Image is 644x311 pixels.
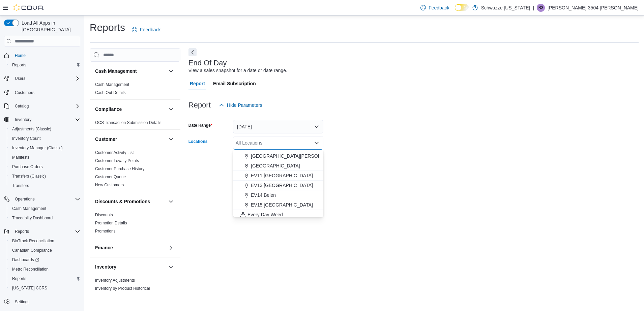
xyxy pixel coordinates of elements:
[9,125,54,133] a: Adjustments (Classic)
[167,244,175,252] button: Finance
[9,214,55,222] a: Traceabilty Dashboard
[9,163,80,171] span: Purchase Orders
[7,181,83,190] button: Transfers
[455,4,469,11] input: Dark Mode
[188,59,227,67] h3: End Of Day
[12,74,28,83] button: Users
[12,248,52,253] span: Canadian Compliance
[95,244,113,251] h3: Finance
[548,4,639,12] p: [PERSON_NAME]-3504 [PERSON_NAME]
[19,20,80,33] span: Load All Apps in [GEOGRAPHIC_DATA]
[188,139,208,144] label: Locations
[429,4,449,11] span: Feedback
[140,26,160,33] span: Feedback
[9,163,46,171] a: Purchase Orders
[12,52,28,60] a: Home
[227,102,262,108] span: Hide Parameters
[7,172,83,181] button: Transfers (Classic)
[95,220,127,226] span: Promotion Details
[12,215,53,221] span: Traceabilty Dashboard
[7,134,83,143] button: Inventory Count
[12,298,32,306] a: Settings
[15,299,29,305] span: Settings
[9,153,80,161] span: Manifests
[7,246,83,255] button: Canadian Compliance
[167,105,175,113] button: Compliance
[233,200,323,210] button: EV15 [GEOGRAPHIC_DATA]
[90,21,125,34] h1: Reports
[12,116,34,124] button: Inventory
[95,228,116,234] span: Promotions
[9,172,49,180] a: Transfers (Classic)
[95,212,113,218] span: Discounts
[167,263,175,271] button: Inventory
[7,213,83,223] button: Traceabilty Dashboard
[90,119,180,129] div: Compliance
[12,116,80,124] span: Inventory
[251,201,313,208] span: EV15 [GEOGRAPHIC_DATA]
[1,74,83,83] button: Users
[95,278,135,283] span: Inventory Adjustments
[95,150,134,155] a: Customer Activity List
[95,278,135,283] a: Inventory Adjustments
[95,166,145,171] a: Customer Purchase History
[7,236,83,246] button: BioTrack Reconciliation
[9,153,32,161] a: Manifests
[9,246,55,254] a: Canadian Compliance
[7,124,83,134] button: Adjustments (Classic)
[15,229,29,234] span: Reports
[12,206,46,211] span: Cash Management
[9,205,49,213] a: Cash Management
[95,90,126,95] a: Cash Out Details
[188,123,212,128] label: Date Range
[9,284,80,292] span: Washington CCRS
[190,77,205,90] span: Report
[9,265,80,273] span: Metrc Reconciliation
[481,4,530,12] p: Schwazze [US_STATE]
[9,275,29,283] a: Reports
[167,135,175,143] button: Customer
[188,67,287,74] div: View a sales snapshot for a date or date range.
[95,106,166,113] button: Compliance
[1,115,83,124] button: Inventory
[7,143,83,153] button: Inventory Manager (Classic)
[12,238,54,244] span: BioTrack Reconciliation
[95,286,150,291] span: Inventory by Product Historical
[12,164,43,169] span: Purchase Orders
[188,101,211,109] h3: Report
[251,162,300,169] span: [GEOGRAPHIC_DATA]
[95,166,145,172] span: Customer Purchase History
[9,275,80,283] span: Reports
[15,117,31,122] span: Inventory
[90,211,180,238] div: Discounts & Promotions
[1,101,83,111] button: Catalog
[95,294,137,299] a: Inventory Count Details
[9,214,80,222] span: Traceabilty Dashboard
[95,175,126,179] a: Customer Queue
[9,237,57,245] a: BioTrack Reconciliation
[95,182,124,188] span: New Customers
[95,221,127,225] a: Promotion Details
[7,153,83,162] button: Manifests
[12,155,29,160] span: Manifests
[9,182,80,190] span: Transfers
[9,284,50,292] a: [US_STATE] CCRS
[251,182,313,189] span: EV13 [GEOGRAPHIC_DATA]
[9,256,42,264] a: Dashboards
[247,211,283,218] span: Every Day Weed
[12,126,51,132] span: Adjustments (Classic)
[7,162,83,172] button: Purchase Orders
[7,204,83,213] button: Cash Management
[9,205,80,213] span: Cash Management
[95,82,129,87] a: Cash Management
[1,194,83,204] button: Operations
[7,274,83,283] button: Reports
[216,98,265,112] button: Hide Parameters
[90,149,180,192] div: Customer
[7,265,83,274] button: Metrc Reconciliation
[7,283,83,293] button: [US_STATE] CCRS
[233,190,323,200] button: EV14 Belen
[7,60,83,70] button: Reports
